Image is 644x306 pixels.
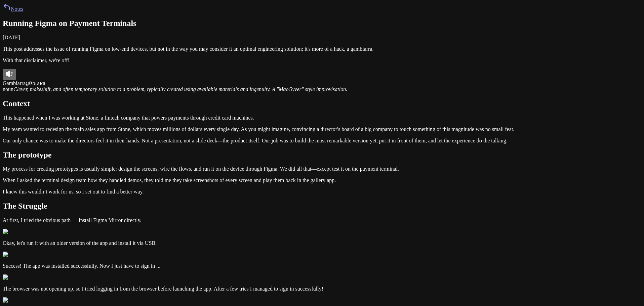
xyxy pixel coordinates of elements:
[3,99,641,108] h2: Context
[3,6,23,12] a: Notes
[3,252,22,258] img: Image
[3,286,641,292] p: The browser was not opening up, so I tried logging in from the browser before launching the app. ...
[3,35,20,40] time: [DATE]
[3,126,641,132] p: My team wanted to redesign the main sales app from Stone, which moves millions of dollars every s...
[3,86,13,92] span: noun
[3,19,641,28] h1: Running Figma on Payment Terminals
[3,217,641,223] p: At first, I tried the obvious path — install Figma Mirror directly.
[3,166,641,172] p: My process for creating prototypes is usually simple: design the screens, wire the flows, and run...
[3,274,22,280] img: Image
[3,46,641,52] p: This post addresses the issue of running Figma on low-end devices, but not in the way you may con...
[3,80,26,86] span: Gambiarra
[3,189,641,195] p: I knew this wouldn’t work for us, so I set out to find a better way.
[3,177,641,183] p: When I asked the terminal design team how they handled demos, they told me they take screenshots ...
[13,86,347,92] em: Clever, makeshift, and often temporary solution to a problem, typically created using available m...
[3,297,22,303] img: Image
[3,229,22,235] img: Image
[3,138,641,144] p: Our only chance was to make the directors feel it in their hands. Not a presentation, not a slide...
[3,263,641,269] p: Success! The app was installed successfully. Now I just have to sign in ...
[3,202,641,211] h2: The Struggle
[3,57,641,63] p: With that disclaimer, we're off!
[3,150,641,160] h2: The prototype
[26,80,45,86] span: ɡɐ̃bɪaʁa
[3,240,641,246] p: Okay, let's run it with an older version of the app and install it via USB.
[3,115,641,121] p: This happened when I was working at Stone, a fintech company that powers payments through credit ...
